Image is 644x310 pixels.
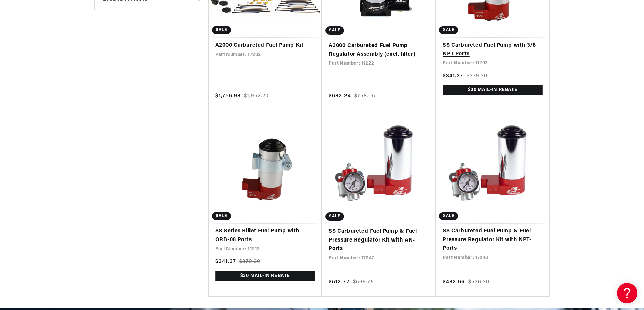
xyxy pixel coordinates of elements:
a: A3000 Carbureted Fuel Pump Regulator Assembly (excl. filter) [329,41,429,59]
a: A2000 Carbureted Fuel Pump Kit [215,41,315,50]
a: SS Series Billet Fuel Pump with ORB-08 Ports [215,227,315,244]
a: SS Carbureted Fuel Pump & Fuel Pressure Regulator Kit with NPT- Ports [443,227,543,253]
a: SS Carbureted Fuel Pump with 3/8 NPT Ports [443,41,543,58]
a: SS Carbureted Fuel Pump & Fuel Pressure Regulator Kit with AN- Ports [329,227,429,253]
